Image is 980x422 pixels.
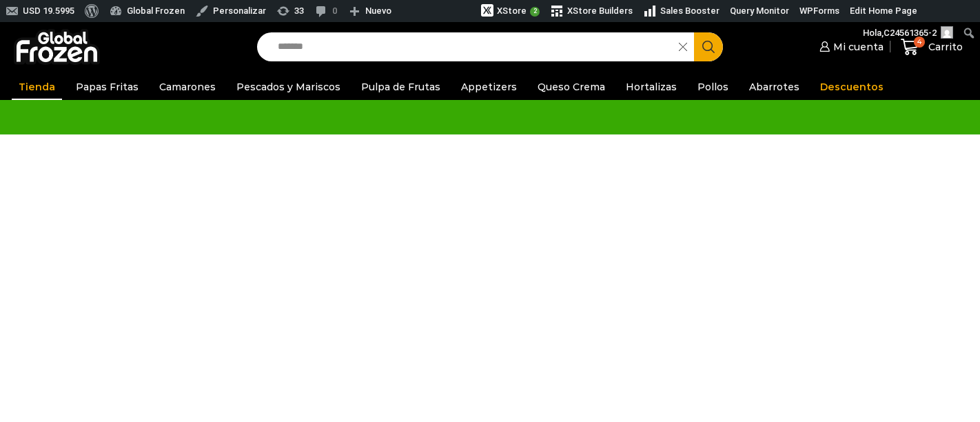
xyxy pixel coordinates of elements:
[694,32,723,61] button: Search button
[69,74,145,100] a: Papas Fritas
[354,74,447,100] a: Pulpa de Frutas
[925,40,963,54] span: Carrito
[660,6,719,16] span: Sales Booster
[897,31,966,63] a: 4 Carrito
[884,28,937,38] span: C24561365-2
[497,6,527,16] span: XStore
[454,74,524,100] a: Appetizers
[404,3,481,20] img: Visitas de 48 horas. Haz clic para ver más estadísticas del sitio.
[567,6,633,16] span: XStore Builders
[742,74,806,100] a: Abarrotes
[858,22,959,44] a: Hola,
[691,74,735,100] a: Pollos
[152,74,223,100] a: Camarones
[229,74,347,100] a: Pescados y Mariscos
[830,40,884,54] span: Mi cuenta
[813,74,890,100] a: Descuentos
[530,7,540,17] span: 2
[481,4,493,17] img: xstore
[816,33,884,61] a: Mi cuenta
[12,74,62,100] a: Tienda
[619,74,684,100] a: Hortalizas
[531,74,612,100] a: Queso Crema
